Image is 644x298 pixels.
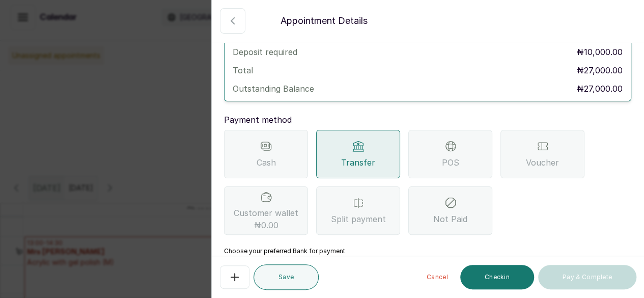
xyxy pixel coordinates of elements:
[233,64,253,76] p: Total
[331,213,386,225] span: Split payment
[341,156,375,169] span: Transfer
[460,265,534,289] button: Checkin
[257,156,276,169] span: Cash
[224,114,631,126] p: Payment method
[577,46,623,58] p: ₦10,000.00
[526,156,559,169] span: Voucher
[577,83,623,95] p: ₦27,000.00
[281,14,368,28] p: Appointment Details
[234,207,298,231] span: Customer wallet
[418,265,456,289] button: Cancel
[442,156,459,169] span: POS
[577,64,623,76] p: ₦27,000.00
[254,219,278,231] span: ₦0.00
[233,46,297,58] p: Deposit required
[233,83,314,95] p: Outstanding Balance
[224,247,345,255] label: Choose your preferred Bank for payment
[538,265,636,289] button: Pay & Complete
[433,213,467,225] span: Not Paid
[254,264,319,290] button: Save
